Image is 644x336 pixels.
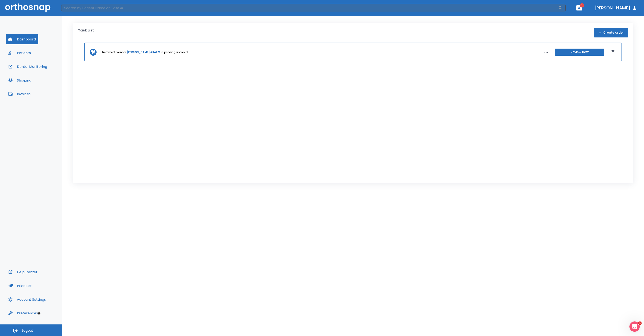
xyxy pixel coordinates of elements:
[610,49,616,56] button: Dismiss
[37,311,41,315] div: Tooltip anchor
[6,267,40,277] button: Help Center
[102,50,126,54] p: Treatment plan for
[6,75,34,85] button: Shipping
[127,50,161,54] a: [PERSON_NAME] #14226
[638,321,642,325] span: 1
[61,4,558,12] input: Search by Patient Name or Case #
[580,3,584,7] span: 1
[555,49,604,56] button: Review now
[5,3,51,12] img: Orthosnap
[6,48,33,58] button: Patients
[6,89,33,99] button: Invoices
[161,50,188,54] p: is pending approval
[6,308,40,318] button: Preferences
[6,61,50,72] button: Dental Monitoring
[629,321,640,332] iframe: Intercom live chat
[6,34,38,44] button: Dashboard
[22,328,33,333] span: Logout
[78,28,94,37] p: Task List
[6,281,34,291] button: Price List
[594,28,628,37] button: Create order
[6,294,48,305] button: Account Settings
[593,4,639,12] button: [PERSON_NAME]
